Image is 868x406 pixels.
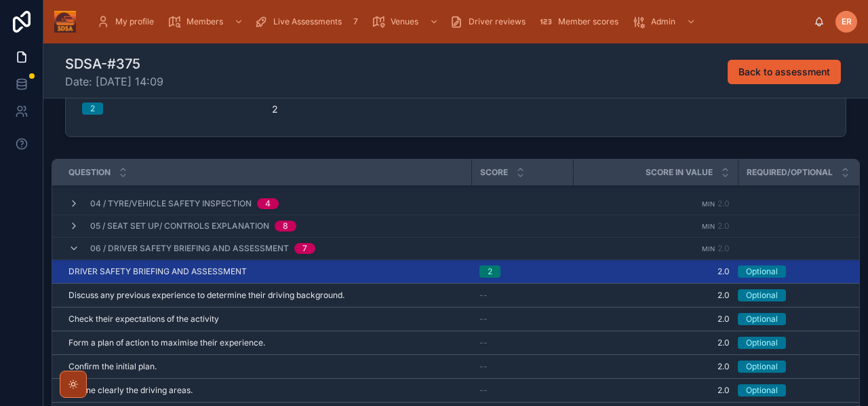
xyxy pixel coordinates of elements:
div: Optional [746,289,778,301]
a: 2 [479,265,565,278]
a: My profile [92,10,163,34]
img: App logo [54,11,76,33]
span: -- [479,290,488,301]
a: Live Assessments7 [250,10,368,34]
a: Driver reviews [446,10,535,34]
a: -- [479,290,565,301]
small: Min [702,245,715,253]
span: Score in value [646,167,713,178]
span: 2 [272,103,451,116]
a: Venues [368,10,446,34]
span: -- [479,337,488,348]
span: 06 / Driver Safety Briefing and Assessment [90,243,289,254]
span: 2.0 [717,243,730,253]
div: Optional [746,361,778,373]
div: Optional [746,337,778,349]
a: Confirm the initial plan. [68,361,463,372]
span: Driver reviews [469,16,526,27]
a: 2.0 [581,385,730,396]
span: Members [186,16,223,27]
a: -- [479,361,565,372]
span: -- [479,361,488,372]
span: Back to assessment [738,65,830,79]
a: 2.0 [581,361,730,372]
span: 2.0 [717,198,730,208]
span: Confirm the initial plan. [68,361,157,372]
a: 2.0 [581,290,730,301]
a: DRIVER SAFETY BRIEFING AND ASSESSMENT [68,266,463,277]
a: Outline clearly the driving areas. [68,385,463,396]
div: Optional [746,265,778,278]
div: 4 [265,198,271,209]
a: 2.0 [581,337,730,348]
a: Check their expectations of the activity [68,314,463,325]
a: Form a plan of action to maximise their experience. [68,337,463,348]
a: Member scores [535,10,628,34]
a: Admin [628,10,703,34]
span: Outline clearly the driving areas. [68,385,193,396]
span: Admin [651,16,675,27]
div: 2 [90,103,95,115]
a: -- [479,385,565,396]
div: scrollable content [87,7,814,37]
a: 2.0 [581,266,730,277]
a: Discuss any previous experience to determine their driving background. [68,290,463,301]
button: Back to assessment [728,60,841,84]
span: 2.0 [717,221,730,231]
div: 8 [283,221,288,232]
span: Date: [DATE] 14:09 [65,73,163,90]
span: Venues [391,16,418,27]
small: Min [702,200,715,208]
span: Discuss any previous experience to determine their driving background. [68,290,344,301]
span: My profile [115,16,154,27]
span: Form a plan of action to maximise their experience. [68,337,265,348]
span: Check their expectations of the activity [68,314,219,325]
a: 2.0 [581,314,730,325]
span: Member scores [558,16,618,27]
span: -- [479,385,488,396]
h1: SDSA-#375 [65,54,163,73]
div: 7 [347,14,363,30]
span: Required/Optional [747,167,833,178]
span: Score [480,167,508,178]
span: Live Assessments [273,16,342,27]
span: ER [842,16,852,27]
span: 05 / Seat Set Up/ Controls Explanation [90,221,269,232]
a: -- [479,337,565,348]
a: Members [163,10,250,34]
span: 04 / Tyre/Vehicle Safety Inspection [90,198,252,209]
div: 2 [488,265,492,278]
div: Optional [746,384,778,396]
span: -- [479,314,488,325]
span: Question [68,167,111,178]
div: Optional [746,313,778,325]
small: Min [702,223,715,230]
a: -- [479,314,565,325]
div: 7 [302,243,307,254]
span: DRIVER SAFETY BRIEFING AND ASSESSMENT [68,266,247,277]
